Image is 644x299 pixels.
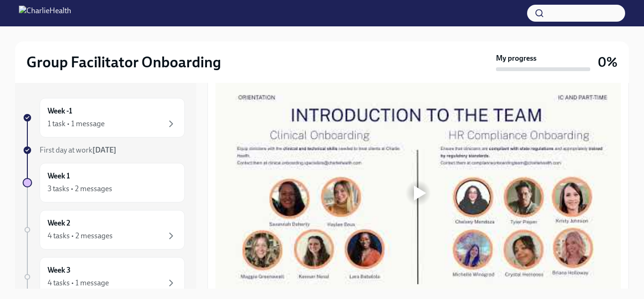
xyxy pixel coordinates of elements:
[48,278,109,288] div: 4 tasks • 1 message
[26,53,221,72] h2: Group Facilitator Onboarding
[48,184,112,194] div: 3 tasks • 2 messages
[48,106,72,116] h6: Week -1
[23,98,185,137] a: Week -11 task • 1 message
[48,171,70,181] h6: Week 1
[40,145,116,154] span: First day at work
[496,53,537,64] strong: My progress
[92,145,116,154] strong: [DATE]
[19,6,71,21] img: CharlieHealth
[23,145,185,155] a: First day at work[DATE]
[23,163,185,202] a: Week 13 tasks • 2 messages
[48,218,70,228] h6: Week 2
[48,265,71,275] h6: Week 3
[48,119,105,129] div: 1 task • 1 message
[23,257,185,297] a: Week 34 tasks • 1 message
[23,210,185,250] a: Week 24 tasks • 2 messages
[48,231,113,241] div: 4 tasks • 2 messages
[598,54,618,71] h3: 0%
